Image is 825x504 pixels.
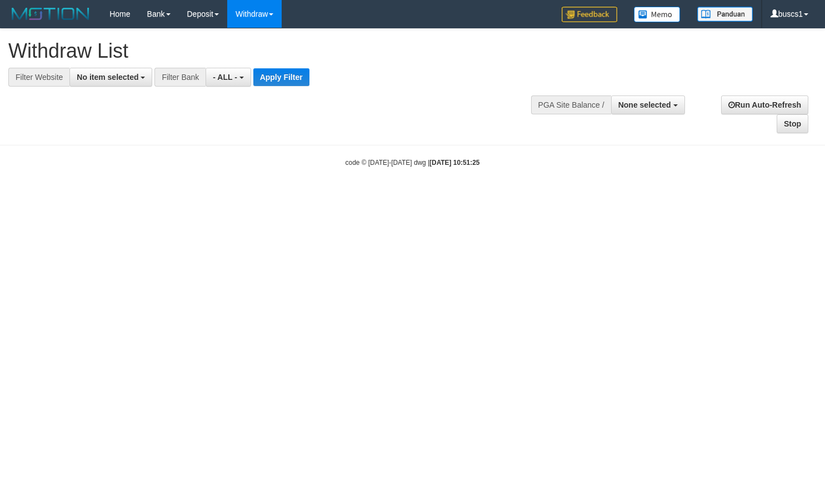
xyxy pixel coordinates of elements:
[618,100,671,109] span: None selected
[777,114,808,133] a: Stop
[69,68,152,87] button: No item selected
[77,73,138,82] span: No item selected
[8,68,69,87] div: Filter Website
[206,68,251,87] button: - ALL -
[8,40,539,62] h1: Withdraw List
[721,95,808,114] a: Run Auto-Refresh
[8,6,93,22] img: MOTION_logo.png
[634,7,681,22] img: Button%20Memo.svg
[346,159,480,167] small: code © [DATE]-[DATE] dwg |
[562,7,617,22] img: Feedback.jpg
[531,95,611,114] div: PGA Site Balance /
[154,68,206,87] div: Filter Bank
[429,159,479,167] strong: [DATE] 10:51:25
[253,68,309,86] button: Apply Filter
[697,7,753,22] img: panduan.png
[213,73,237,82] span: - ALL -
[611,95,685,114] button: None selected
